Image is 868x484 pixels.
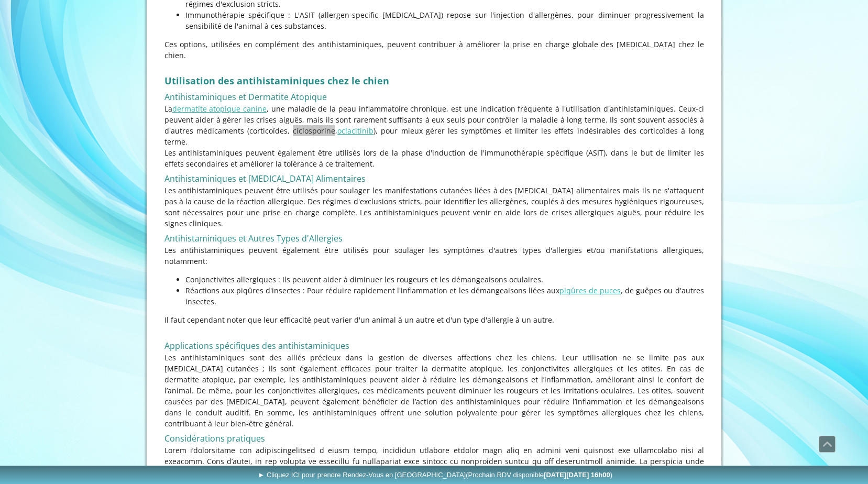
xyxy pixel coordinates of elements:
span: Applications spécifiques des antihistaminiques [164,340,349,351]
p: Il faut cependant noter que leur efficacité peut varier d'un animal à un autre et d'un type d'all... [164,314,704,325]
p: Ces options, utilisées en complément des antihistaminiques, peuvent contribuer à améliorer la pri... [164,39,704,61]
p: Les antihistaminiques peuvent également être utilisés pour soulager les symptômes d'autres types ... [164,245,704,267]
span: Antihistaminiques et Dermatite Atopique [164,91,327,103]
p: Réactions aux piqûres d'insectes : Pour réduire rapidement l'inflammation et les démangeaisons li... [185,285,704,307]
a: oclacitinib [337,126,373,136]
a: dermatite atopique canine [172,104,267,114]
strong: Utilisation des antihistaminiques chez le chien [164,74,389,87]
p: Les antihistaminiques peuvent également être utilisés lors de la phase d'induction de l'immunothé... [164,147,704,169]
p: Conjonctivites allergiques : Ils peuvent aider à diminuer les rougeurs et les démangeaisons ocula... [185,274,704,285]
span: Antihistaminiques et [MEDICAL_DATA] Alimentaires [164,173,366,184]
a: Défiler vers le haut [819,436,836,453]
p: Les antihistaminiques sont des alliés précieux dans la gestion de diverses affections chez les ch... [164,352,704,429]
a: piqûres de puces [559,285,621,295]
p: Les antihistaminiques peuvent être utilisés pour soulager les manifestations cutanées liées à des... [164,185,704,229]
span: Défiler vers le haut [819,436,835,452]
p: La , une maladie de la peau inflammatoire chronique, est une indication fréquente à l'utilisation... [164,103,704,147]
span: Considérations pratiques [164,433,265,444]
span: ► Cliquez ICI pour prendre Rendez-Vous en [GEOGRAPHIC_DATA] [258,471,612,479]
span: Antihistaminiques et Autres Types d'Allergies [164,233,343,244]
p: Immunothérapie spécifique : L'ASIT (allergen-specific [MEDICAL_DATA]) repose sur l'injection d'al... [185,9,704,31]
b: [DATE][DATE] 16h00 [544,471,610,479]
span: (Prochain RDV disponible ) [466,471,612,479]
